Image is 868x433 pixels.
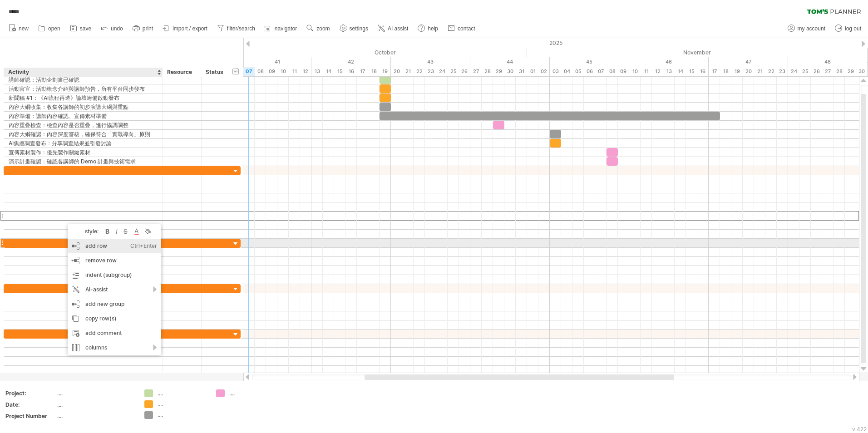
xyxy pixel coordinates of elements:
span: open [48,25,60,32]
div: Saturday, 15 November 2025 [686,67,697,76]
div: Saturday, 18 October 2025 [368,67,380,76]
div: Saturday, 1 November 2025 [527,67,538,76]
div: 46 [629,57,709,67]
div: columns [68,340,161,355]
div: Saturday, 29 November 2025 [845,67,856,76]
a: import / export [160,23,210,34]
div: Tuesday, 4 November 2025 [561,67,572,76]
div: indent (subgroup) [68,268,161,282]
div: Thursday, 23 October 2025 [425,67,436,76]
div: November 2025 [527,48,868,57]
div: 48 [788,57,868,67]
a: save [68,23,94,34]
div: Friday, 14 November 2025 [675,67,686,76]
div: 45 [550,57,629,67]
div: AI焦慮調查發布：分享調查結果並引發討論 [9,139,158,148]
div: Wednesday, 29 October 2025 [493,67,504,76]
div: Project Number [5,412,55,420]
div: Sunday, 2 November 2025 [538,67,550,76]
div: Wednesday, 19 November 2025 [731,67,743,76]
div: Tuesday, 7 October 2025 [243,67,255,76]
span: contact [458,25,475,32]
span: print [143,25,153,32]
div: add new group [68,297,161,311]
a: help [415,23,441,34]
div: Sunday, 30 November 2025 [856,67,868,76]
a: log out [833,23,864,34]
div: Saturday, 25 October 2025 [448,67,459,76]
a: contact [445,23,478,34]
a: undo [99,23,126,34]
div: Wednesday, 8 October 2025 [255,67,266,76]
div: Sunday, 12 October 2025 [300,67,311,76]
div: Monday, 20 October 2025 [391,67,402,76]
a: zoom [304,23,332,34]
span: my account [798,25,825,32]
div: Monday, 10 November 2025 [629,67,641,76]
div: Tuesday, 21 October 2025 [402,67,414,76]
a: settings [337,23,371,34]
span: help [428,25,438,32]
div: Project: [5,389,55,397]
div: Wednesday, 5 November 2025 [572,67,584,76]
div: 41 [232,57,311,67]
a: filter/search [215,23,258,34]
div: Thursday, 30 October 2025 [504,67,516,76]
div: Monday, 27 October 2025 [470,67,482,76]
div: Thursday, 9 October 2025 [266,67,277,76]
div: Activity [8,68,158,77]
div: .... [229,389,279,397]
div: Friday, 28 November 2025 [833,67,845,76]
div: Sunday, 19 October 2025 [380,67,391,76]
div: Thursday, 13 November 2025 [663,67,675,76]
div: Thursday, 20 November 2025 [743,67,754,76]
div: 活動官宣：活動概念介紹與講師預告，所有平台同步發布 [9,84,158,93]
div: Thursday, 27 November 2025 [822,67,833,76]
div: October 2025 [175,48,527,57]
div: Monday, 3 November 2025 [550,67,561,76]
div: Wednesday, 22 October 2025 [414,67,425,76]
div: Saturday, 22 November 2025 [765,67,777,76]
div: Monday, 13 October 2025 [311,67,323,76]
div: .... [158,389,207,397]
div: Wednesday, 15 October 2025 [334,67,345,76]
div: Ctrl+Enter [130,239,157,253]
span: new [19,25,29,32]
span: log out [845,25,861,32]
div: Tuesday, 14 October 2025 [323,67,334,76]
span: settings [350,25,368,32]
div: Thursday, 16 October 2025 [345,67,357,76]
div: 內容大綱收集：收集各講師的初步演講大綱與重點 [9,103,158,111]
div: Wednesday, 26 November 2025 [811,67,822,76]
div: Friday, 10 October 2025 [277,67,289,76]
div: Sunday, 23 November 2025 [777,67,788,76]
div: Wednesday, 12 November 2025 [652,67,663,76]
span: remove row [85,257,117,264]
div: copy row(s) [68,311,161,326]
span: AI assist [388,25,408,32]
div: Friday, 21 November 2025 [754,67,765,76]
div: Tuesday, 18 November 2025 [720,67,731,76]
div: Saturday, 11 October 2025 [289,67,300,76]
div: style: [71,228,103,235]
div: 講師確認：活動企劃書已確認 [9,75,158,84]
span: save [80,25,91,32]
div: Friday, 31 October 2025 [516,67,527,76]
div: AI-assist [68,282,161,297]
div: add row [68,239,161,253]
div: 宣傳素材製作：優先製作關鍵素材 [9,148,158,157]
div: .... [57,389,133,397]
a: my account [785,23,828,34]
span: undo [111,25,123,32]
div: .... [158,400,207,408]
div: .... [57,401,133,408]
a: print [130,23,156,34]
div: Saturday, 8 November 2025 [607,67,618,76]
div: 43 [391,57,470,67]
div: 演示計畫確認：確認各講師的 Demo 計畫與技術需求 [9,157,158,166]
span: navigator [275,25,297,32]
span: zoom [316,25,330,32]
span: filter/search [227,25,255,32]
div: Friday, 7 November 2025 [595,67,607,76]
a: new [6,23,31,34]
